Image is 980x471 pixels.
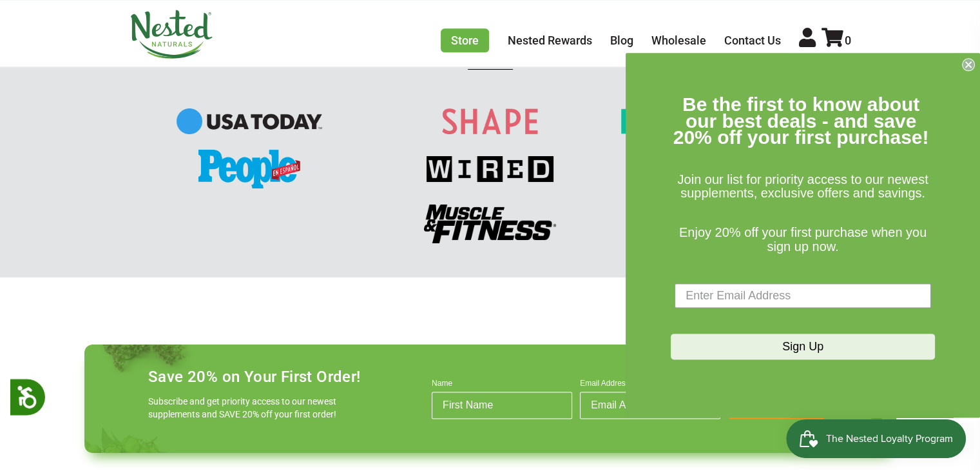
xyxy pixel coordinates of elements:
p: Subscribe and get priority access to our newest supplements and SAVE 20% off your first order! [148,395,341,421]
a: Blog [610,34,633,47]
input: First Name [432,392,572,419]
img: Shape [442,108,538,134]
img: MF.png [424,205,556,243]
img: USA Today [177,108,322,134]
label: Email Address [580,379,720,392]
button: Close dialog [962,58,975,71]
a: Nested Rewards [508,34,592,47]
img: People-En-Espanol.png [198,150,300,188]
img: press-full-wired.png [427,156,553,182]
span: Enjoy 20% off your first purchase when you sign up now. [679,225,927,254]
label: Name [432,379,572,392]
span: 0 [845,34,851,47]
input: Email Address [580,392,720,419]
span: Be the first to know about our best deals - and save 20% off your first purchase! [673,94,929,148]
iframe: Button to open loyalty program pop-up [786,419,967,458]
a: Contact Us [724,34,781,47]
img: Nested Naturals [130,10,213,59]
a: Store [441,28,489,52]
div: FLYOUT Form [626,53,980,417]
a: 0 [821,34,851,47]
input: Enter Email Address [675,284,931,308]
img: Huffington Post [620,108,841,134]
span: Join our list for priority access to our newest supplements, exclusive offers and savings. [677,172,928,201]
h4: Save 20% on Your First Order! [148,368,361,386]
button: Sign Up [671,334,935,360]
a: Wholesale [651,34,706,47]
